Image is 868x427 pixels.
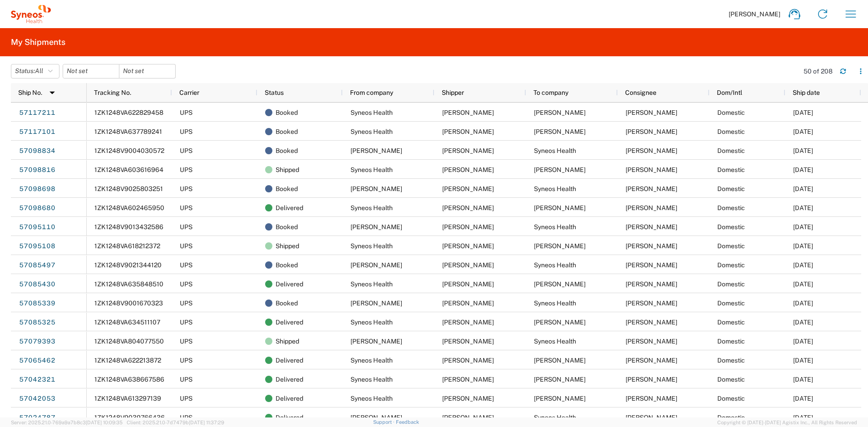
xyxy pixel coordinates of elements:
img: arrow-dropdown.svg [45,85,59,100]
span: 1ZK1248VA622213872 [94,357,161,364]
span: Shipped [276,160,299,179]
span: To company [533,89,568,96]
a: 57079393 [19,334,56,348]
span: 10/09/2025 [793,299,813,307]
span: UPS [180,414,192,421]
span: Domestic [717,204,745,211]
span: Booked [276,103,298,122]
span: [PERSON_NAME] [729,10,780,18]
span: Cherisha Shah [350,185,402,192]
span: Ayman Abboud [626,185,677,192]
span: 1ZK1248VA804077550 [94,338,164,345]
span: Syneos Health [350,395,393,402]
span: 1ZK1248V9001670323 [94,299,163,307]
span: Tracking No. [94,89,131,96]
span: 10/14/2025 [793,128,813,135]
span: Scott Swingle [534,166,586,173]
span: 1ZK1248V9025803251 [94,185,163,192]
span: 1ZK1248VA637789241 [94,128,162,135]
span: Domestic [717,338,745,345]
span: Sabrina Anand [534,357,586,364]
span: Domestic [717,414,745,421]
span: Beth Sutton [534,242,586,250]
a: 57095108 [19,239,56,253]
span: Delivered [276,198,303,217]
a: Support [373,419,396,425]
a: 57098680 [19,201,56,215]
span: 10/08/2025 [793,357,813,364]
span: 10/10/2025 [793,242,813,250]
span: Syneos Health [350,376,393,383]
span: 10/07/2025 [793,395,813,402]
a: 57117211 [19,105,56,120]
span: 1ZK1248VA634511107 [94,319,160,326]
span: Domestic [717,261,745,269]
span: 10/07/2025 [793,376,813,383]
span: UPS [180,204,192,211]
span: Syneos Health [534,261,576,269]
span: Sara Yackoski [626,376,677,383]
a: 57098834 [19,143,56,158]
span: Beth Sutton [350,223,402,231]
span: Scott Swingle [350,147,402,154]
div: 50 of 208 [804,67,833,75]
span: UPS [180,223,192,231]
span: 10/09/2025 [793,319,813,326]
a: 57042053 [19,391,56,406]
span: 1ZK1248V9039766436 [94,414,165,421]
span: Syneos Health [350,242,393,250]
span: Syneos Health [350,109,393,116]
span: UPS [180,357,192,364]
span: Cherisha Shah [442,185,494,192]
span: Domestic [717,242,745,250]
span: Domestic [717,357,745,364]
span: Ayman Abboud [626,414,677,421]
span: Shipped [276,236,299,255]
span: Sara Yackoski [534,376,586,383]
button: Status:All [11,64,59,79]
span: Cherisha Shah [626,204,677,211]
span: Delivered [276,313,303,332]
span: 10/14/2025 [793,109,813,116]
span: Tracy Bittner [626,128,677,135]
span: Booked [276,255,298,275]
span: Stephen Nelson [350,338,402,345]
span: 1ZK1248V9013432586 [94,223,163,231]
span: UPS [180,299,192,307]
span: Syneos Health [350,204,393,211]
span: Brenda Matic [350,299,402,307]
span: Domestic [717,109,745,116]
span: Brenda Matic [626,319,677,326]
span: Ayman Abboud [626,338,677,345]
span: Booked [276,217,298,236]
a: Feedback [396,419,419,425]
span: Brittany Eldridge [534,280,586,288]
span: Domestic [717,185,745,192]
span: Brittany Eldridge [350,261,402,269]
span: 10/10/2025 [793,223,813,231]
span: Beth Sutton [626,242,677,250]
span: Syneos Health [534,338,576,345]
span: Sabrina Anand [626,357,677,364]
span: Marie Grace [534,395,586,402]
span: Ayman Abboud [442,280,494,288]
span: Scott Swingle [626,166,677,173]
span: Syneos Health [350,357,393,364]
span: UPS [180,338,192,345]
span: UPS [180,376,192,383]
span: Ayman Abboud [442,128,494,135]
span: [DATE] 11:37:29 [189,420,224,425]
span: Syneos Health [350,128,393,135]
span: UPS [180,147,192,154]
span: Client: 2025.21.0-7d7479b [127,420,224,425]
span: Domestic [717,280,745,288]
span: Domestic [717,319,745,326]
span: Brittany Eldridge [442,261,494,269]
a: 57065462 [19,353,56,368]
span: 1ZK1248VA638667586 [94,376,164,383]
span: 1ZK1248V9021344120 [94,261,162,269]
span: UPS [180,280,192,288]
span: 10/09/2025 [793,280,813,288]
span: UPS [180,319,192,326]
a: 57024787 [19,410,56,425]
